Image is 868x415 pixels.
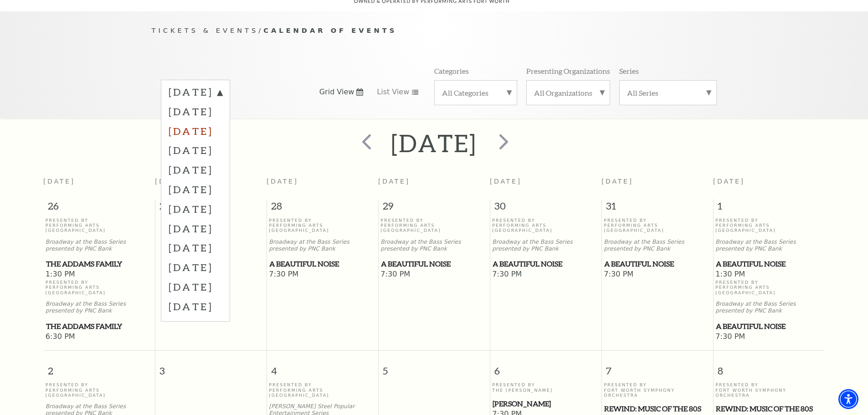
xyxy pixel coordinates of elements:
h2: [DATE] [391,128,477,158]
label: [DATE] [169,199,222,219]
p: Broadway at the Bass Series presented by PNC Bank [715,239,822,252]
a: REWIND: Music of the 80s [604,403,711,415]
a: REWIND: Music of the 80s [715,403,822,415]
p: Presented By Performing Arts [GEOGRAPHIC_DATA] [604,218,711,233]
label: [DATE] [169,102,222,121]
p: Broadway at the Bass Series presented by PNC Bank [604,239,711,252]
p: Presenting Organizations [526,66,610,76]
label: [DATE] [169,219,222,238]
span: 7:30 PM [492,270,599,280]
span: [DATE] [490,178,522,185]
span: [DATE] [267,178,298,185]
span: Grid View [319,87,354,97]
span: Tickets & Events [152,26,259,34]
span: Calendar of Events [263,26,397,34]
span: 28 [267,199,378,217]
p: / [152,25,717,36]
button: next [486,127,519,159]
span: 31 [602,199,713,217]
label: [DATE] [169,140,222,160]
span: 1:30 PM [46,270,153,280]
label: All Categories [442,88,509,97]
label: [DATE] [169,277,222,297]
span: 6 [490,351,601,382]
span: A Beautiful Noise [604,258,710,270]
span: The Addams Family [46,321,152,332]
span: 5 [379,351,490,382]
a: A Beautiful Noise [492,258,599,270]
button: prev [349,127,382,159]
span: [DATE] [43,178,75,185]
p: Presented By Performing Arts [GEOGRAPHIC_DATA] [269,218,376,233]
a: A Beautiful Noise [604,258,711,270]
span: 6:30 PM [46,332,153,342]
p: Presented By Performing Arts [GEOGRAPHIC_DATA] [715,280,822,295]
label: [DATE] [169,121,222,141]
span: REWIND: Music of the 80s [604,403,710,415]
span: 7:30 PM [269,270,376,280]
p: Presented By Performing Arts [GEOGRAPHIC_DATA] [46,280,153,295]
label: [DATE] [169,238,222,257]
a: A Beautiful Noise [715,258,822,270]
span: 8 [714,351,825,382]
p: Presented By Performing Arts [GEOGRAPHIC_DATA] [715,218,822,233]
span: 4 [267,351,378,382]
div: Accessibility Menu [838,389,858,409]
a: A Beautiful Noise [269,258,376,270]
p: Presented By Fort Worth Symphony Orchestra [604,382,711,398]
p: Broadway at the Bass Series presented by PNC Bank [46,239,153,252]
p: Presented By Performing Arts [GEOGRAPHIC_DATA] [46,382,153,398]
p: Presented By Performing Arts [GEOGRAPHIC_DATA] [269,382,376,398]
span: [PERSON_NAME] [493,398,599,410]
p: Presented By The [PERSON_NAME] [492,382,599,393]
label: All Series [627,88,709,97]
span: [DATE] [155,178,187,185]
span: 26 [43,199,155,217]
span: 2 [43,351,155,382]
span: 1:30 PM [715,270,822,280]
span: [DATE] [601,178,633,185]
p: Categories [434,66,469,76]
p: Broadway at the Bass Series presented by PNC Bank [715,301,822,314]
span: [DATE] [378,178,410,185]
span: [DATE] [713,178,745,185]
span: List View [377,87,409,97]
p: Presented By Performing Arts [GEOGRAPHIC_DATA] [380,218,488,233]
label: [DATE] [169,179,222,199]
span: 7 [602,351,713,382]
p: Broadway at the Bass Series presented by PNC Bank [380,239,488,252]
label: [DATE] [169,297,222,316]
p: Broadway at the Bass Series presented by PNC Bank [269,239,376,252]
span: 29 [379,199,490,217]
span: 7:30 PM [380,270,488,280]
span: A Beautiful Noise [381,258,487,270]
p: Presented By Fort Worth Symphony Orchestra [715,382,822,398]
span: A Beautiful Noise [269,258,375,270]
span: 30 [490,199,601,217]
span: 1 [714,199,825,217]
p: Broadway at the Bass Series presented by PNC Bank [492,239,599,252]
p: Broadway at the Bass Series presented by PNC Bank [46,301,153,314]
label: [DATE] [169,85,222,102]
label: All Organizations [534,88,602,97]
a: The Addams Family [46,258,153,270]
span: 7:30 PM [604,270,711,280]
span: A Beautiful Noise [493,258,599,270]
a: A Beautiful Noise [380,258,488,270]
span: The Addams Family [46,258,152,270]
p: Series [619,66,639,76]
p: Presented By Performing Arts [GEOGRAPHIC_DATA] [46,218,153,233]
a: The Addams Family [46,321,153,332]
span: 27 [155,199,267,217]
span: 7:30 PM [715,332,822,342]
span: 3 [155,351,267,382]
p: Presented By Performing Arts [GEOGRAPHIC_DATA] [492,218,599,233]
label: [DATE] [169,257,222,277]
a: Beatrice Rana [492,398,599,410]
label: [DATE] [169,160,222,179]
a: A Beautiful Noise [715,321,822,332]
